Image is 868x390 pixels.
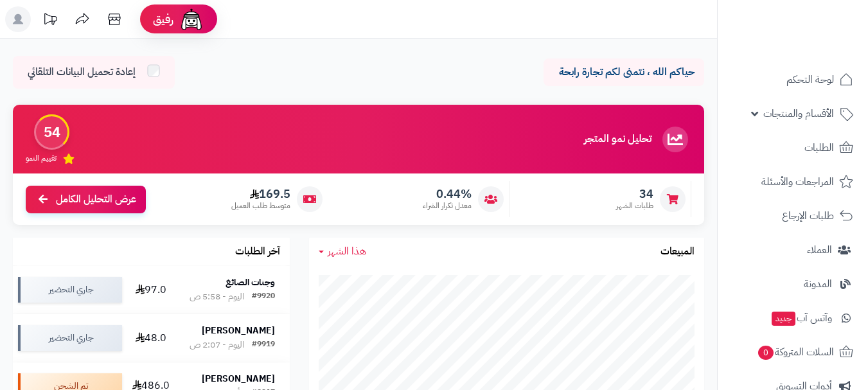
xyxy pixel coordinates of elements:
[660,246,695,258] h3: المبيعات
[423,200,472,211] span: معدل تكرار الشراء
[190,290,244,303] div: اليوم - 5:58 ص
[757,343,834,361] span: السلات المتروكة
[553,65,695,80] p: حياكم الله ، نتمنى لكم تجارة رابحة
[56,192,136,207] span: عرض التحليل الكامل
[725,132,860,163] a: الطلبات
[190,339,244,351] div: اليوم - 2:07 ص
[235,246,280,258] h3: آخر الطلبات
[26,186,146,213] a: عرض التحليل الكامل
[28,65,136,80] span: إعادة تحميل البيانات التلقائي
[782,207,834,225] span: طلبات الإرجاع
[252,290,275,303] div: #9920
[725,64,860,95] a: لوحة التحكم
[725,337,860,368] a: السلات المتروكة0
[804,139,834,157] span: الطلبات
[725,235,860,265] a: العملاء
[616,200,653,211] span: طلبات الشهر
[770,309,832,327] span: وآتس آب
[725,269,860,299] a: المدونة
[772,312,795,326] span: جديد
[804,275,832,293] span: المدونة
[153,12,173,27] span: رفيق
[127,314,175,362] td: 48.0
[231,200,290,211] span: متوسط طلب العميل
[786,71,834,89] span: لوحة التحكم
[202,372,275,386] strong: [PERSON_NAME]
[231,187,290,201] span: 169.5
[179,6,204,32] img: ai-face.png
[758,346,774,360] span: 0
[807,241,832,259] span: العملاء
[26,153,57,164] span: تقييم النمو
[584,134,651,145] h3: تحليل نمو المتجر
[34,6,66,35] a: تحديثات المنصة
[616,187,653,201] span: 34
[127,266,175,314] td: 97.0
[725,166,860,197] a: المراجعات والأسئلة
[725,200,860,231] a: طلبات الإرجاع
[725,303,860,333] a: وآتس آبجديد
[328,244,366,259] span: هذا الشهر
[763,105,834,123] span: الأقسام والمنتجات
[226,276,275,289] strong: وجنات الصائغ
[761,173,834,191] span: المراجعات والأسئلة
[423,187,472,201] span: 0.44%
[18,325,122,351] div: جاري التحضير
[202,324,275,337] strong: [PERSON_NAME]
[319,244,366,259] a: هذا الشهر
[252,339,275,351] div: #9919
[18,277,122,303] div: جاري التحضير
